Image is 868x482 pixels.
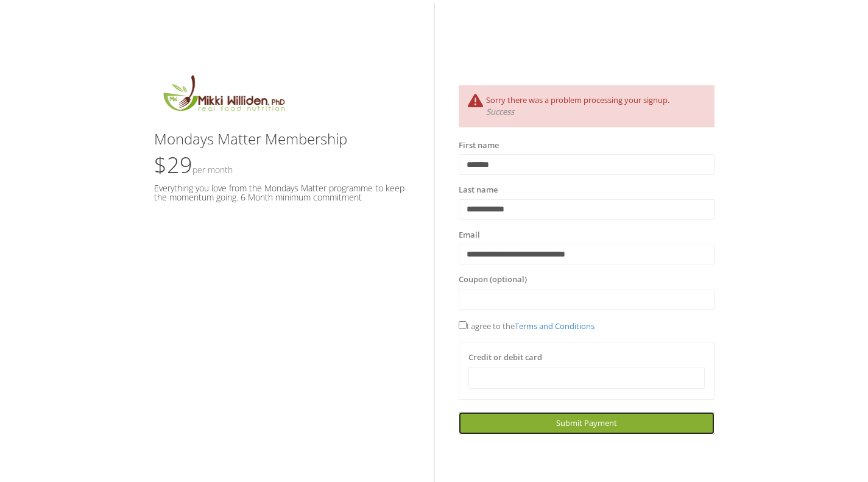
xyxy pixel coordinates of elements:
label: First name [459,140,499,152]
label: Last name [459,184,498,196]
a: Terms and Conditions [515,321,595,331]
small: Per Month [192,164,233,175]
span: Sorry there was a problem processing your signup. [486,94,669,105]
h3: Mondays Matter Membership [154,131,410,147]
span: Submit Payment [556,417,617,428]
label: Credit or debit card [468,352,542,364]
img: MikkiLogoMain.png [154,73,293,119]
i: Success [486,106,514,117]
h5: Everything you love from the Mondays Matter programme to keep the momentum going. 6 Month minimum... [154,183,410,202]
span: $29 [154,150,233,180]
span: I agree to the [459,321,595,331]
label: Coupon (optional) [459,274,527,286]
iframe: Secure card payment input frame [476,372,697,383]
label: Email [459,229,480,241]
a: Submit Payment [459,412,715,434]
